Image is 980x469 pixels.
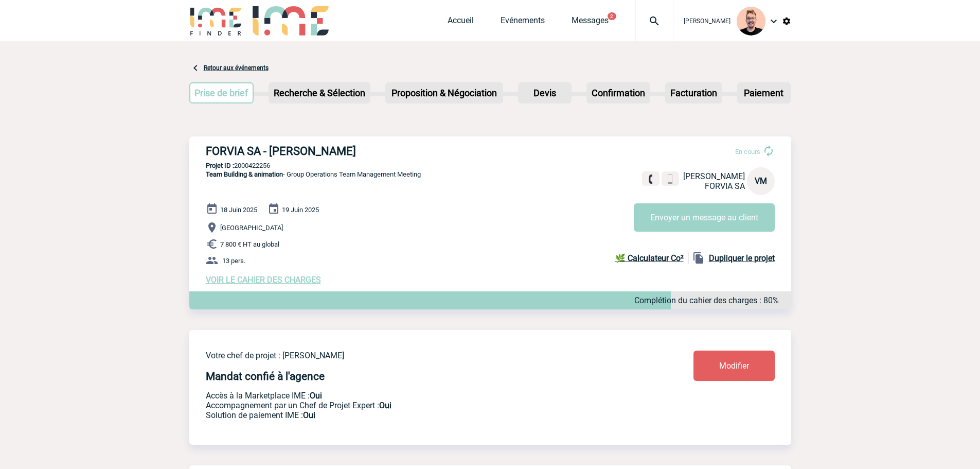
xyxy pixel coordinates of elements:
button: 2 [608,12,616,20]
p: Votre chef de projet : [PERSON_NAME] [206,351,633,360]
span: 7 800 € HT au global [220,240,279,248]
p: 2000422256 [189,162,791,169]
p: Proposition & Négociation [386,83,502,102]
a: 🌿 Calculateur Co² [615,252,688,264]
b: Oui [310,391,322,401]
b: Projet ID : [206,162,234,169]
p: Conformité aux process achat client, Prise en charge de la facturation, Mutualisation de plusieur... [206,410,633,420]
a: VOIR LE CAHIER DES CHARGES [206,275,321,285]
img: fixe.png [646,175,655,184]
span: 19 Juin 2025 [282,206,319,214]
span: En cours [735,148,760,155]
a: Evénements [501,15,545,30]
span: [PERSON_NAME] [683,171,745,181]
p: Recherche & Sélection [270,83,369,102]
p: Confirmation [587,83,649,102]
span: Modifier [719,361,749,371]
b: Oui [379,401,391,410]
b: 🌿 Calculateur Co² [615,253,684,263]
p: Facturation [666,83,721,102]
h3: FORVIA SA - [PERSON_NAME] [206,145,514,158]
a: Retour aux événements [204,64,269,72]
img: portable.png [666,175,675,184]
p: Accès à la Marketplace IME : [206,391,633,401]
span: VM [755,176,767,186]
p: Paiement [738,83,790,102]
img: file_copy-black-24dp.png [692,252,705,264]
img: IME-Finder [189,6,243,36]
span: FORVIA SA [705,181,745,191]
button: Envoyer un message au client [634,203,775,232]
span: 13 pers. [222,257,245,265]
span: [GEOGRAPHIC_DATA] [220,224,283,232]
span: [PERSON_NAME] [684,18,730,25]
h4: Mandat confié à l'agence [206,370,325,383]
p: Prise de brief [190,83,253,102]
span: Team Building & animation [206,170,283,178]
b: Dupliquer le projet [709,253,775,263]
a: Accueil [448,15,474,30]
span: - Group Operations Team Management Meeting [206,170,421,178]
b: Oui [303,410,315,420]
img: 129741-1.png [737,7,765,36]
a: Messages [572,15,609,30]
p: Prestation payante [206,401,633,410]
span: 18 Juin 2025 [220,206,257,214]
p: Devis [519,83,571,102]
